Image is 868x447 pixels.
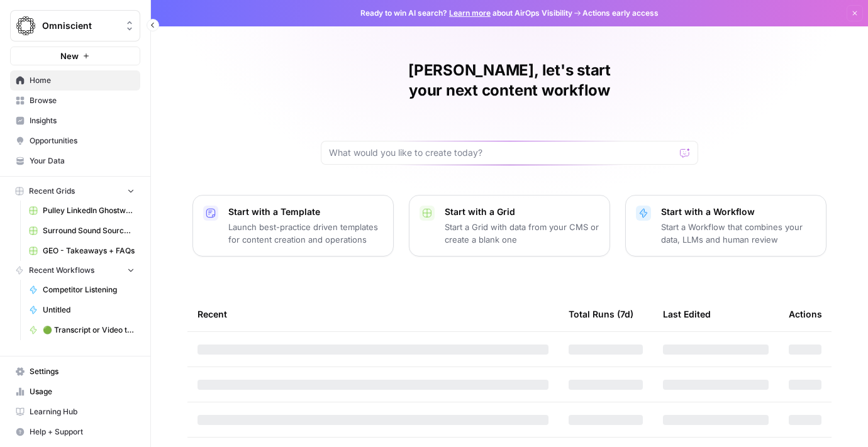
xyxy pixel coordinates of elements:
button: Help + Support [10,422,140,442]
a: Learning Hub [10,402,140,422]
span: Ready to win AI search? about AirOps Visibility [360,8,572,19]
img: Omniscient Logo [14,14,37,37]
span: Home [30,75,135,86]
p: Launch best-practice driven templates for content creation and operations [228,221,383,246]
span: 🟢 Transcript or Video to LinkedIn Posts [43,324,135,336]
button: Recent Grids [10,182,140,201]
p: Start a Grid with data from your CMS or create a blank one [445,221,599,246]
div: Actions [789,297,822,331]
a: Browse [10,91,140,111]
span: Insights [30,115,135,126]
span: Recent Workflows [29,265,94,276]
span: Omniscient [42,19,118,32]
p: Start with a Grid [445,206,599,218]
span: Your Data [30,155,135,167]
a: 🟢 Transcript or Video to LinkedIn Posts [23,320,140,340]
button: Workspace: Omniscient [10,10,140,41]
span: Untitled [43,304,135,316]
a: GEO - Takeaways + FAQs [23,241,140,261]
span: Help + Support [30,426,135,438]
span: Recent Grids [29,185,75,197]
a: Competitor Listening [23,280,140,300]
a: Settings [10,361,140,382]
div: Recent [198,297,548,331]
button: Start with a WorkflowStart a Workflow that combines your data, LLMs and human review [625,195,826,257]
button: Start with a TemplateLaunch best-practice driven templates for content creation and operations [192,195,394,257]
a: Home [10,70,140,91]
span: Browse [30,95,135,106]
a: Your Data [10,151,140,171]
a: Untitled [23,300,140,320]
button: Start with a GridStart a Grid with data from your CMS or create a blank one [409,195,610,257]
button: New [10,47,140,65]
a: Pulley LinkedIn Ghostwriting [23,201,140,221]
div: Total Runs (7d) [569,297,633,331]
a: Usage [10,382,140,402]
p: Start a Workflow that combines your data, LLMs and human review [661,221,816,246]
span: New [60,50,79,62]
span: Pulley LinkedIn Ghostwriting [43,205,135,216]
span: Actions early access [582,8,659,19]
button: Recent Workflows [10,261,140,280]
span: Surround Sound Sources Grid [43,225,135,236]
input: What would you like to create today? [329,146,675,159]
p: Start with a Template [228,206,383,218]
div: Last Edited [663,297,711,331]
h1: [PERSON_NAME], let's start your next content workflow [321,60,698,101]
a: Insights [10,111,140,131]
span: GEO - Takeaways + FAQs [43,245,135,257]
span: Settings [30,366,135,377]
span: Competitor Listening [43,284,135,295]
span: Learning Hub [30,406,135,417]
p: Start with a Workflow [661,206,816,218]
span: Usage [30,386,135,397]
a: Opportunities [10,131,140,151]
span: Opportunities [30,135,135,146]
a: Surround Sound Sources Grid [23,221,140,241]
a: Learn more [449,8,491,18]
